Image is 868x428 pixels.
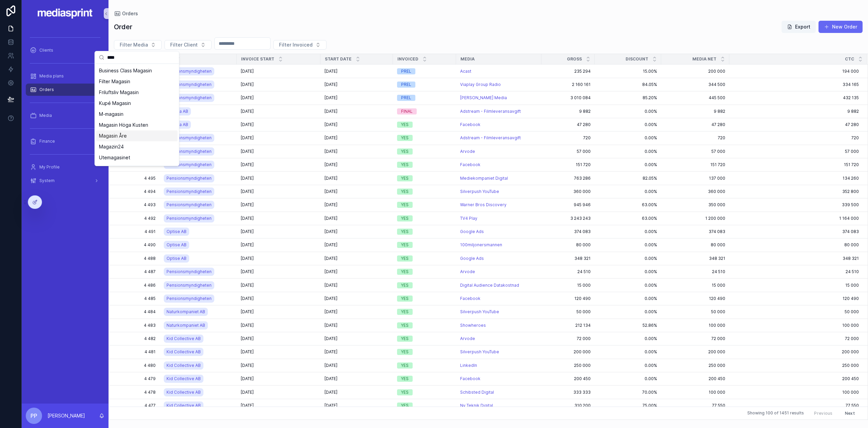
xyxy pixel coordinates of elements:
a: Pensionsmyndigheten [164,132,233,143]
a: 84.05% [599,82,657,87]
a: PREL [397,68,452,74]
a: 151 720 [730,162,859,167]
a: 339 500 [730,202,859,208]
span: Adstream - Filmleveransavgift [460,109,521,114]
a: YES [397,162,452,168]
a: Orders [114,10,138,17]
a: YES [397,215,452,221]
a: 151 720 [665,162,725,167]
span: 0.00% [599,189,657,194]
a: [DATE] [241,82,316,87]
span: Optise AB [166,229,186,234]
a: [DATE] [324,162,389,167]
span: Pensionsmyndigheten [166,135,212,141]
span: My Profile [39,164,60,170]
a: 82.05% [599,176,657,181]
a: 134 260 [730,176,859,181]
span: 47 280 [546,122,591,127]
a: 0.00% [599,135,657,141]
a: 432 135 [730,95,859,101]
span: [DATE] [241,162,254,167]
span: 137 000 [665,176,725,181]
span: Filter Magasin [99,78,130,85]
span: [DATE] [241,109,254,114]
a: 334 165 [730,82,859,87]
span: Friluftsliv Magasin [99,89,139,96]
a: Pensionsmyndigheten [164,66,233,77]
div: YES [401,189,409,195]
span: Orders [39,87,54,92]
span: TV4 Play [460,216,477,221]
a: Acast [460,69,471,74]
span: [DATE] [324,109,337,114]
a: 57 000 [730,149,859,154]
a: Pensionsmyndigheten [164,186,233,197]
span: 1 164 000 [730,216,859,221]
a: 352 800 [730,189,859,194]
a: Viaplay Group Radio [460,82,501,87]
a: 0.00% [599,122,657,127]
a: 194 000 [730,69,859,74]
span: 15.00% [599,69,657,74]
a: 1 200 000 [665,216,725,221]
a: [PERSON_NAME] Media [460,95,537,101]
div: YES [401,229,409,235]
span: Filter Invoiced [279,41,313,48]
a: Arvode [460,149,537,154]
a: Pensionsmyndigheten [164,213,233,224]
span: [DATE] [324,149,337,154]
a: Silverpush YouTube [460,189,499,194]
span: Pensionsmyndigheten [166,176,212,181]
span: [DATE] [324,95,337,101]
span: 4 495 [117,176,156,181]
a: Media plans [26,70,104,82]
span: [DATE] [324,176,337,181]
span: 3 010 084 [546,95,591,101]
span: Magasin Åre [99,132,127,139]
span: [DATE] [324,216,337,221]
span: [DATE] [241,135,254,141]
a: [DATE] [241,162,316,167]
a: 63.00% [599,216,657,221]
div: PREL [401,95,411,101]
img: App logo [37,8,93,19]
a: Viaplay Group Radio [460,82,537,87]
div: PREL [401,68,411,74]
iframe: Spotlight [1,33,13,45]
a: [DATE] [324,189,389,194]
a: 235 294 [546,69,591,74]
span: [DATE] [324,162,337,167]
a: 2 160 161 [546,82,591,87]
span: 0.00% [599,109,657,114]
a: 3 243 243 [546,216,591,221]
span: 445 500 [665,95,725,101]
span: [DATE] [324,202,337,208]
a: Optise AB [164,226,233,237]
span: Västerbotten magasin [99,165,148,172]
a: 720 [546,135,591,141]
a: Facebook [460,162,480,167]
a: 9 882 [665,109,725,114]
span: [DATE] [241,122,254,127]
a: Optise AB [164,228,189,236]
a: Facebook [460,122,537,127]
span: Arvode [460,149,475,154]
a: 344 500 [665,82,725,87]
div: Suggestions [95,64,179,166]
span: 0.00% [599,162,657,167]
a: Galatea AB [164,119,233,130]
a: Pensionsmyndigheten [164,199,233,210]
span: Orders [122,10,138,17]
span: 374 083 [546,229,591,234]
